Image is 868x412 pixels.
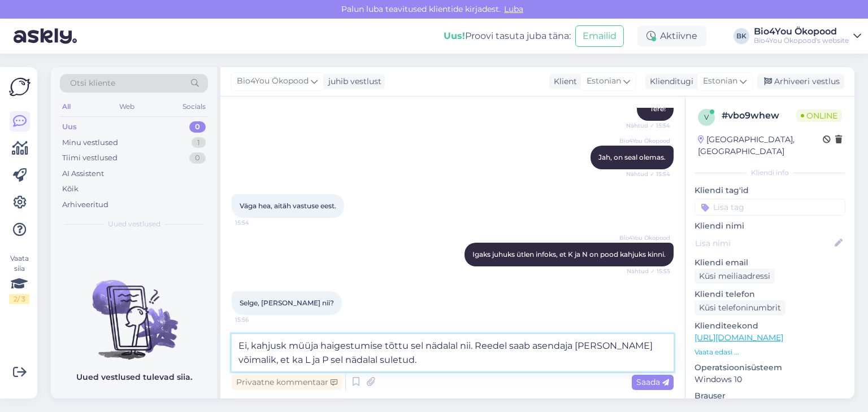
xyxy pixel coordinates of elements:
[695,168,845,178] div: Kliendi info
[796,109,842,122] span: Online
[695,288,845,300] p: Kliendi telefon
[734,28,749,44] div: BK
[695,332,783,343] a: [URL][DOMAIN_NAME]
[627,267,670,275] span: Nähtud ✓ 15:55
[695,362,845,374] p: Operatsioonisüsteem
[549,76,577,87] div: Klient
[51,260,217,361] img: No chats
[695,220,845,232] p: Kliendi nimi
[240,299,334,307] span: Selge, [PERSON_NAME] nii?
[619,234,670,242] span: Bio4You Ökopood
[695,269,775,284] div: Küsi meiliaadressi
[9,294,29,304] div: 2 / 3
[117,99,137,114] div: Web
[237,75,309,87] span: Bio4You Ökopood
[70,77,115,89] span: Otsi kliente
[9,253,29,304] div: Vaata siia
[324,76,381,87] div: juhib vestlust
[76,371,192,383] p: Uued vestlused tulevad siia.
[444,29,571,43] div: Proovi tasuta juba täna:
[575,25,624,47] button: Emailid
[695,320,845,332] p: Klienditeekond
[637,26,706,46] div: Aktiivne
[9,76,31,98] img: Askly Logo
[501,4,527,14] span: Luba
[698,134,823,157] div: [GEOGRAPHIC_DATA], [GEOGRAPHIC_DATA]
[650,104,666,113] span: Tere!
[626,121,670,130] span: Nähtud ✓ 15:54
[695,374,845,385] p: Windows 10
[62,152,118,164] div: Tiimi vestlused
[62,183,79,195] div: Kõik
[472,250,666,258] span: Igaks juhuks ütlen infoks, et K ja N on pood kahjuks kinni.
[645,76,693,87] div: Klienditugi
[695,185,845,196] p: Kliendi tag'id
[235,218,277,227] span: 15:54
[60,99,73,114] div: All
[232,375,342,390] div: Privaatne kommentaar
[754,36,849,45] div: Bio4You Ökopood's website
[703,75,737,87] span: Estonian
[62,199,108,211] div: Arhiveeritud
[704,113,709,121] span: v
[754,27,849,36] div: Bio4You Ökopood
[62,137,118,148] div: Minu vestlused
[108,219,160,229] span: Uued vestlused
[232,334,674,371] textarea: Ei, kahjusk müüja haigestumise tõttu sel nädalal nii. Reedel saab asendaja [PERSON_NAME] võimalik...
[240,201,336,210] span: Väga hea, aitäh vastuse eest.
[192,137,206,148] div: 1
[636,377,669,387] span: Saada
[235,315,277,324] span: 15:56
[695,300,785,315] div: Küsi telefoninumbrit
[598,153,666,161] span: Jah, on seal olemas.
[695,237,832,249] input: Lisa nimi
[189,152,206,164] div: 0
[587,75,621,87] span: Estonian
[180,99,208,114] div: Socials
[619,137,670,145] span: Bio4You Ökopood
[626,170,670,178] span: Nähtud ✓ 15:54
[754,27,861,45] a: Bio4You ÖkopoodBio4You Ökopood's website
[695,390,845,402] p: Brauser
[444,30,465,41] b: Uus!
[695,257,845,269] p: Kliendi email
[757,74,844,89] div: Arhiveeri vestlus
[695,347,845,357] p: Vaata edasi ...
[722,109,796,122] div: # vbo9whew
[62,168,104,179] div: AI Assistent
[695,199,845,216] input: Lisa tag
[189,121,206,133] div: 0
[62,121,77,133] div: Uus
